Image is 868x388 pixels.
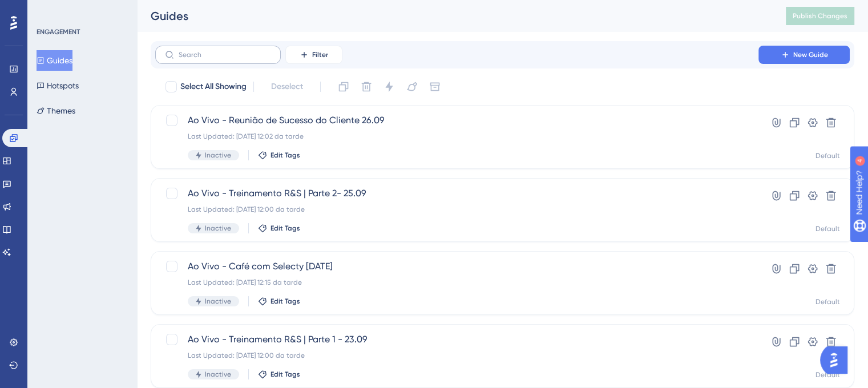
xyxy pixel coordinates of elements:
input: Search [179,51,271,59]
span: Inactive [205,370,231,379]
span: Edit Tags [271,370,300,379]
div: Default [815,151,840,160]
div: ENGAGEMENT [37,27,80,37]
div: Default [815,370,840,379]
span: Edit Tags [271,297,300,306]
div: Guides [151,8,757,24]
span: Inactive [205,224,231,233]
div: Last Updated: [DATE] 12:15 da tarde [188,278,726,287]
span: Edit Tags [271,224,300,233]
div: 4 [79,6,83,15]
button: Deselect [261,76,313,97]
button: Edit Tags [258,224,300,233]
button: Hotspots [37,75,79,96]
button: Themes [37,100,75,121]
button: Edit Tags [258,297,300,306]
span: Inactive [205,297,231,306]
span: New Guide [793,50,828,59]
div: Last Updated: [DATE] 12:02 da tarde [188,132,726,141]
div: Last Updated: [DATE] 12:00 da tarde [188,351,726,360]
span: Ao Vivo - Treinamento R&S | Parte 1 - 23.09 [188,333,726,346]
span: Ao Vivo - Café com Selecty [DATE] [188,260,726,273]
span: Ao Vivo - Reunião de Sucesso do Cliente 26.09 [188,114,726,127]
div: Default [815,224,840,233]
span: Filter [312,50,328,59]
span: Deselect [271,80,303,94]
span: Publish Changes [793,11,847,21]
span: Edit Tags [271,151,300,160]
button: Publish Changes [786,7,854,25]
span: Ao Vivo - Treinamento R&S | Parte 2- 25.09 [188,187,726,200]
div: Last Updated: [DATE] 12:00 da tarde [188,205,726,214]
iframe: UserGuiding AI Assistant Launcher [820,343,854,377]
button: Guides [37,50,72,71]
span: Select All Showing [180,80,247,94]
button: Filter [285,46,342,64]
div: Default [815,297,840,306]
button: New Guide [758,46,850,64]
button: Edit Tags [258,151,300,160]
span: Inactive [205,151,231,160]
span: Need Help? [27,3,71,17]
button: Edit Tags [258,370,300,379]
